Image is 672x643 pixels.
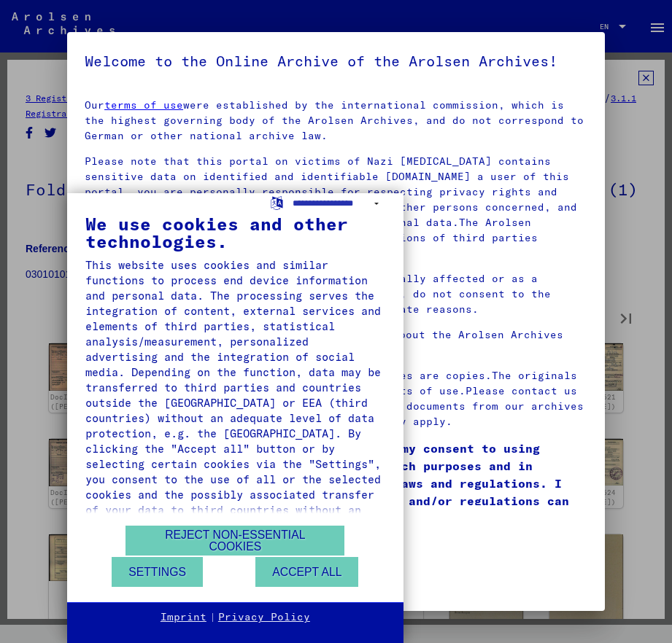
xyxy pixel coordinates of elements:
a: Imprint [161,610,206,625]
button: Accept all [255,557,358,587]
a: Privacy Policy [218,610,310,625]
div: We use cookies and other technologies. [85,215,385,250]
button: Settings [112,557,203,587]
div: This website uses cookies and similar functions to process end device information and personal da... [85,257,385,533]
button: Reject non-essential cookies [125,526,344,556]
